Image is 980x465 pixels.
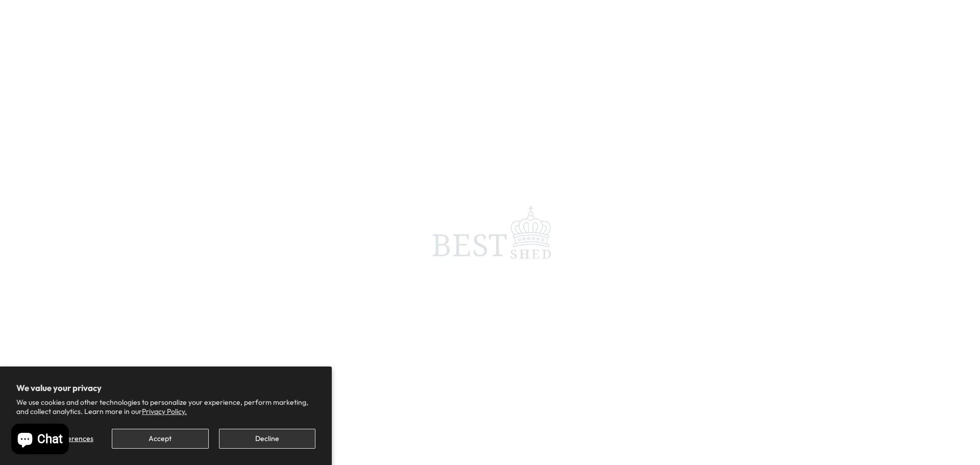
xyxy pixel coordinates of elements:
[112,429,208,449] button: Accept
[8,424,72,457] inbox-online-store-chat: Shopify online store chat
[16,383,315,393] h2: We value your privacy
[219,429,315,449] button: Decline
[16,398,315,416] p: We use cookies and other technologies to personalize your experience, perform marketing, and coll...
[142,407,187,416] a: Privacy Policy.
